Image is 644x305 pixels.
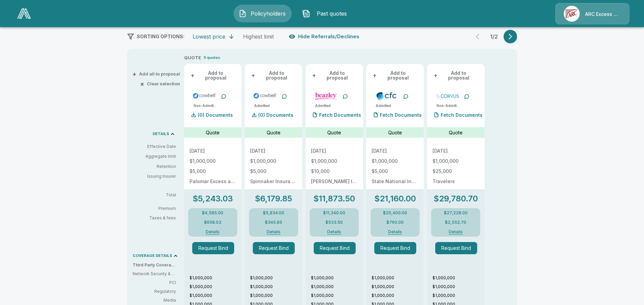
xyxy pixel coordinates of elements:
[432,169,479,174] p: $25,000
[435,91,460,101] img: corvuscybersurplus
[314,242,356,254] button: Request Bind
[432,69,479,82] button: +Add to proposal
[192,242,234,254] button: Request Bind
[374,195,416,203] p: $21,160.00
[432,284,485,290] p: $1,000,000
[312,73,316,78] span: +
[323,211,345,215] p: $11,340.00
[190,275,242,281] p: $1,000,000
[555,3,629,24] a: Agency IconARC Excess & Surplus
[585,11,621,18] p: ARC Excess & Surplus
[133,262,181,268] p: Third Party Coverage
[311,284,363,290] p: $1,000,000
[287,30,362,43] button: Hide Referrals/Declines
[311,292,363,299] p: $1,000,000
[432,275,485,281] p: $1,000,000
[441,113,483,117] p: Fetch Documents
[311,69,358,82] button: +Add to proposal
[140,82,144,86] span: ×
[373,73,377,78] span: +
[374,91,399,101] img: cfccyberadmitted
[190,292,242,299] p: $1,000,000
[198,230,228,234] button: Details
[190,284,242,290] p: $1,000,000
[374,242,416,254] button: Request Bind
[184,55,201,61] p: QUOTE
[250,69,297,82] button: +Add to proposal
[250,179,297,184] p: Spinnaker Insurance Company NAIC #24376, AM Best "A-" (Excellent) Rated.
[444,211,468,215] p: $27,228.00
[380,230,410,234] button: Details
[133,144,176,150] p: Effective Date
[133,297,176,303] p: Media: When your content triggers legal action against you (e.g. - libel, plagiarism)
[314,91,338,101] img: beazleycyber
[133,193,181,197] p: Total
[191,73,195,78] span: +
[372,275,424,281] p: $1,000,000
[445,220,466,224] p: $2,552.70
[564,6,580,22] img: Agency Icon
[133,271,176,277] p: Network Security & Privacy Liability: Third party liability costs
[253,242,299,254] span: Request Bind
[254,103,270,108] p: Admitted
[432,179,479,184] p: Travelers
[133,216,181,220] p: Taxes & fees
[372,179,418,184] p: State National Insurance Company Inc.
[326,220,343,224] p: $533.50
[380,113,422,117] p: Fetch Documents
[193,33,225,40] div: Lowest price
[314,242,360,254] span: Request Bind
[449,129,463,136] p: Quote
[327,129,341,136] p: Quote
[239,9,247,18] img: Policyholders Icon
[311,179,358,184] p: Beazley Insurance Company, Inc.
[141,82,180,86] button: ×Clear selection
[202,211,223,215] p: $4,585.00
[313,195,355,203] p: $11,873.50
[372,292,424,299] p: $1,000,000
[435,242,482,254] span: Request Bind
[372,149,418,153] p: [DATE]
[249,9,287,18] span: Policyholders
[250,169,297,174] p: $5,000
[190,169,236,174] p: $5,000
[134,72,180,76] button: +Add all to proposal
[315,103,331,108] p: Admitted
[190,69,236,82] button: +Add to proposal
[297,5,355,22] button: Past quotes IconPast quotes
[432,159,479,164] p: $1,000,000
[193,195,233,203] p: $5,243.03
[234,5,292,22] button: Policyholders IconPolicyholders
[263,211,284,215] p: $5,834.00
[311,275,363,281] p: $1,000,000
[133,280,176,286] p: PCI: Covers fines or penalties imposed by banks or credit card companies
[437,103,460,108] p: Non-Admitted
[265,220,282,224] p: $345.85
[434,195,478,203] p: $29,780.70
[153,132,169,136] p: DETAILS
[192,242,239,254] span: Request Bind
[133,288,176,295] p: Regulatory: In case you're fined by regulators (e.g., for breaching consumer privacy)
[133,164,176,170] p: Retention
[372,284,424,290] p: $1,000,000
[432,149,479,153] p: [DATE]
[198,113,233,117] p: (0) Documents
[311,159,358,164] p: $1,000,000
[255,195,292,203] p: $6,179.85
[250,292,302,299] p: $1,000,000
[319,230,349,234] button: Details
[372,159,418,164] p: $1,000,000
[258,113,293,117] p: (0) Documents
[17,8,31,19] img: AA Logo
[133,254,172,258] p: COVERAGE DETAILS
[259,230,289,234] button: Details
[190,149,236,153] p: [DATE]
[374,242,421,254] span: Request Bind
[267,129,281,136] p: Quote
[204,220,221,224] p: $658.03
[313,9,350,18] span: Past quotes
[302,9,310,18] img: Past quotes Icon
[432,292,485,299] p: $1,000,000
[311,169,358,174] p: $10,000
